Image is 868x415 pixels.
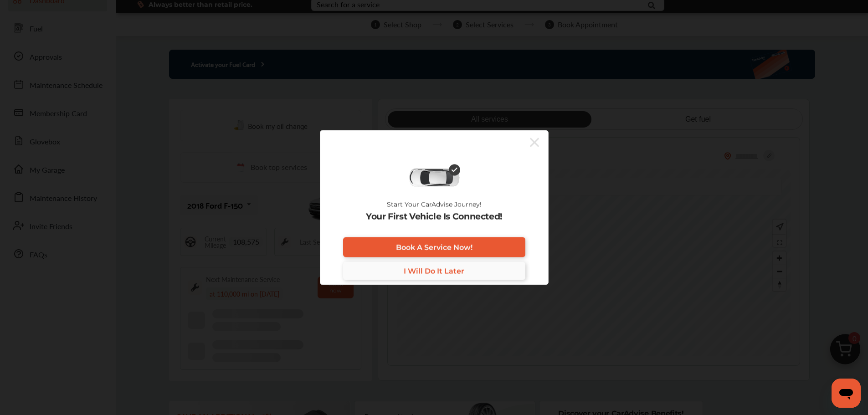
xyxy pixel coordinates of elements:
p: Start Your CarAdvise Journey! [387,201,482,208]
span: I Will Do It Later [404,266,464,275]
a: Book A Service Now! [343,237,525,257]
p: Your First Vehicle Is Connected! [366,212,502,222]
a: I Will Do It Later [343,262,525,280]
img: check-icon.521c8815.svg [449,164,460,176]
img: diagnose-vehicle.c84bcb0a.svg [408,168,460,188]
span: Book A Service Now! [396,243,473,251]
iframe: Button to launch messaging window [832,379,861,408]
